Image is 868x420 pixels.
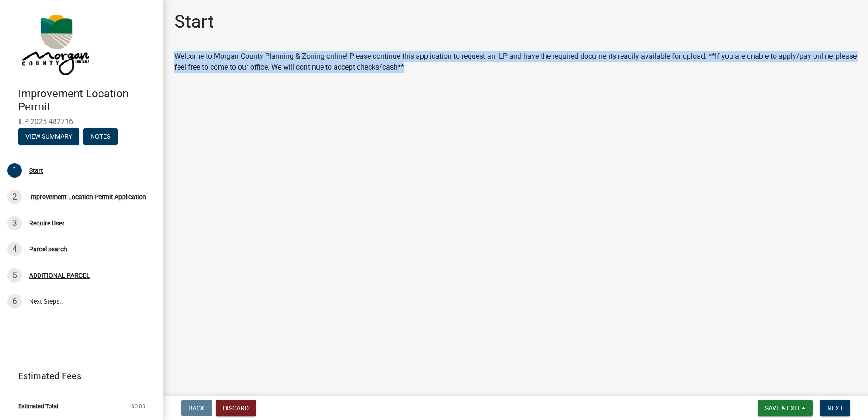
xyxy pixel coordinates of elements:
[18,133,79,140] wm-modal-confirm: Summary
[18,10,91,78] img: Morgan County, Indiana
[18,117,145,126] span: ILP-2025-482716
[181,400,212,416] button: Back
[18,87,156,114] h4: Improvement Location Permit
[29,194,146,200] div: Improvement Location Permit Application
[83,133,118,140] wm-modal-confirm: Notes
[758,400,813,416] button: Save & Exit
[131,403,145,409] span: $0.00
[7,268,22,283] div: 5
[7,367,149,385] a: Estimated Fees
[7,216,22,230] div: 3
[7,190,22,204] div: 2
[29,272,90,279] div: ADDITIONAL PARCEL
[7,242,22,256] div: 4
[820,400,850,416] button: Next
[7,294,22,309] div: 6
[18,128,79,145] button: View Summary
[174,51,857,73] div: Welcome to Morgan County Planning & Zoning online! Please continue this application to request an...
[29,220,64,226] div: Require User
[29,167,43,174] div: Start
[765,405,800,412] span: Save & Exit
[174,11,214,33] h1: Start
[827,405,843,412] span: Next
[7,163,22,178] div: 1
[83,128,118,145] button: Notes
[18,403,58,409] span: Estimated Total
[29,246,67,252] div: Parcel search
[188,405,205,412] span: Back
[216,400,256,416] button: Discard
